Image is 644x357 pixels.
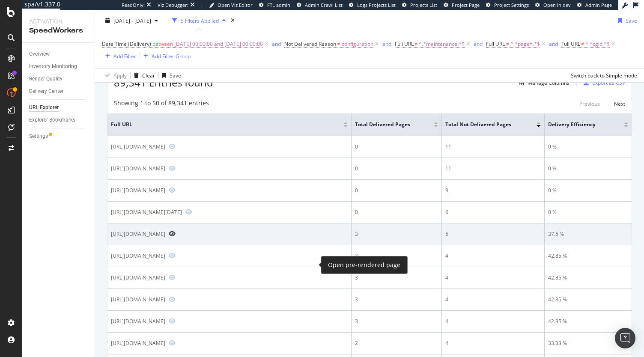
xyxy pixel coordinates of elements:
span: Not Delivered Reason [284,40,336,48]
div: Activation [29,17,88,26]
div: 4 [445,296,541,303]
button: Save [159,68,181,82]
div: Manage Columns [528,79,569,86]
button: [DATE] - [DATE] [102,14,161,27]
span: Admin Page [585,2,612,8]
div: Settings [29,132,48,141]
div: 42.85 % [548,318,628,325]
div: Overview [29,50,50,59]
div: 3 [355,230,438,238]
div: 5 [445,230,541,238]
div: URL Explorer [29,103,59,112]
span: ≠ [581,40,584,48]
a: Preview https://www.sephora.pt/campanha-bestsellers-tratamento/?q=burberry%20black%20friday&prefn... [185,209,192,215]
div: [URL][DOMAIN_NAME] [111,230,165,238]
span: between [152,40,173,48]
div: 3 [355,318,438,325]
div: Save [170,71,181,79]
div: 4 [445,252,541,260]
div: [URL][DOMAIN_NAME] [111,296,165,303]
button: and [382,40,391,48]
div: [URL][DOMAIN_NAME] [111,252,165,259]
button: and [272,40,281,48]
span: ^.*page=.*$ [510,38,540,50]
a: Projects List [402,2,437,9]
div: 4 [445,318,541,325]
div: and [272,40,281,48]
button: Save [615,14,637,27]
div: Apply [113,71,127,79]
div: [URL][DOMAIN_NAME] [111,274,165,281]
div: 11 [445,165,541,173]
a: Project Settings [486,2,529,9]
div: Explorer Bookmarks [29,116,75,125]
div: [URL][DOMAIN_NAME] [111,165,165,172]
div: 9 [445,187,541,194]
div: Open Intercom Messenger [615,328,635,348]
div: [URL][DOMAIN_NAME] [111,318,165,325]
button: 5 Filters Applied [169,14,229,27]
span: Total Delivered Pages [355,121,421,128]
div: 42.85 % [548,274,628,282]
div: 3 [355,252,438,260]
div: 42.85 % [548,252,628,260]
span: ≠ [415,40,418,48]
span: Project Page [452,2,480,8]
div: Delivery Center [29,87,63,96]
a: Render Quality [29,74,89,83]
a: FTL admin [259,2,290,9]
span: Full URL [486,40,505,48]
span: [DATE] - [DATE] [113,17,151,24]
div: Inventory Monitoring [29,62,77,71]
a: Settings [29,132,89,141]
button: Add Filter [102,51,136,61]
a: Preview https://www.sephora.pt/p/the-porefessional-foundation---base-suavizante-e-minimizadora-de... [169,318,176,324]
div: Add Filter [113,52,136,59]
span: Full URL [111,121,331,128]
span: Admin Crawl List [305,2,343,8]
button: Clear [131,68,155,82]
span: Projects List [410,2,437,8]
div: 37.5 % [548,230,628,238]
button: Switch back to Simple mode [567,68,637,82]
div: [URL][DOMAIN_NAME] [111,143,165,150]
a: URL Explorer [29,103,89,112]
div: 0 [355,187,438,194]
span: Open Viz Editor [218,2,253,8]
button: Apply [102,68,127,82]
a: Preview https://www.sephora.pt/p/the-porefessional-foundation---base-suavizante-e-minimizadora-de... [169,253,176,259]
div: SpeedWorkers [29,26,88,36]
div: Showing 1 to 50 of 89,341 entries [114,99,209,109]
button: Add Filter Group [140,51,191,61]
a: Inventory Monitoring [29,62,89,71]
div: Clear [142,71,155,79]
div: 42.85 % [548,296,628,303]
div: and [549,40,558,48]
div: [URL][DOMAIN_NAME] [111,339,165,347]
span: Project Settings [494,2,529,8]
div: Viz Debugger: [158,2,188,9]
div: 3 [355,274,438,282]
a: Project Page [444,2,480,9]
button: and [474,40,483,48]
span: Delivery Efficiency [548,121,611,128]
div: 0 [355,208,438,216]
div: 33.33 % [548,339,628,347]
div: 3 [355,296,438,303]
span: Full URL [395,40,414,48]
a: Admin Page [577,2,612,9]
button: Next [614,99,625,109]
button: Manage Columns [516,78,569,88]
a: Logs Projects List [349,2,396,9]
div: 4 [445,339,541,347]
div: 0 % [548,165,628,173]
span: Open in dev [543,2,571,8]
div: times [229,16,236,25]
a: Open Viz Editor [209,2,253,9]
button: Export as CSV [580,76,625,90]
div: Next [614,100,625,107]
div: 0 % [548,143,628,151]
div: 0 [355,143,438,151]
div: 0 % [548,208,628,216]
div: and [382,40,391,48]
